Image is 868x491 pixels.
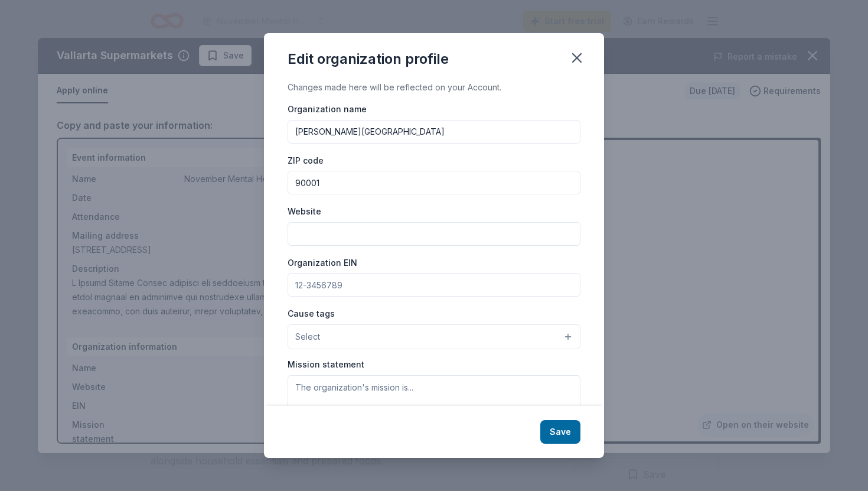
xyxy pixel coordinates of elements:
span: Select [295,330,320,344]
button: Select [288,324,580,349]
input: 12-3456789 [288,273,580,297]
div: Changes made here will be reflected on your Account. [288,80,580,95]
label: Website [288,206,321,217]
label: Mission statement [288,359,364,370]
input: 12345 (U.S. only) [288,171,580,194]
label: ZIP code [288,155,324,167]
label: Organization name [288,103,367,115]
button: Save [540,420,580,444]
div: Edit organization profile [288,50,449,69]
label: Cause tags [288,308,335,320]
label: Organization EIN [288,257,357,269]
